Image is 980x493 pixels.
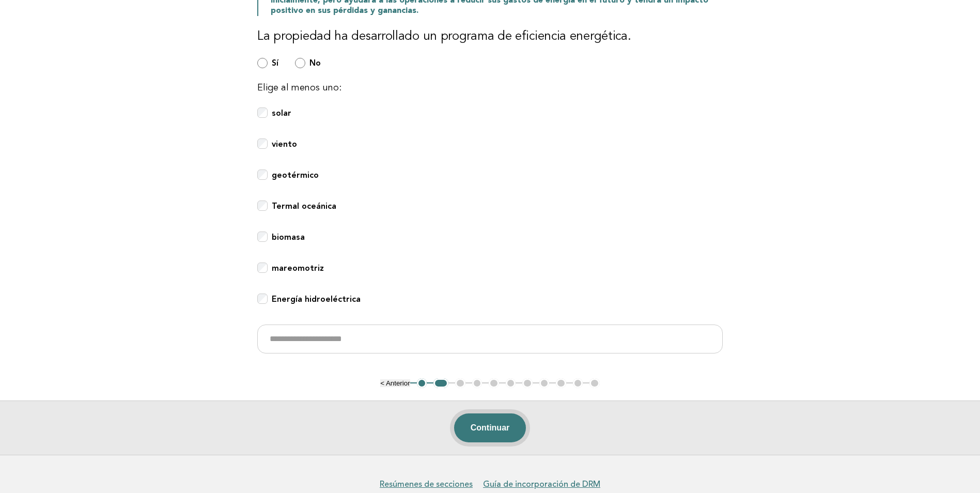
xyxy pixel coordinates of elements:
[454,413,526,442] button: Continuar
[257,81,723,95] p: Elige al menos uno:
[272,108,291,118] b: solar
[433,378,448,389] button: 2
[272,58,278,68] b: Sí
[272,201,336,211] b: Termal oceánica
[272,139,297,149] b: viento
[257,28,723,45] h3: La propiedad ha desarrollado un programa de eficiencia energética.
[272,170,319,180] b: geotérmico
[380,479,473,489] a: Resúmenes de secciones
[483,479,600,489] a: Guía de incorporación de DRM
[417,378,427,389] button: 1
[272,232,305,242] b: biomasa
[380,379,410,387] button: < Anterior
[272,294,361,304] b: Energía hidroeléctrica
[272,263,324,273] b: mareomotriz
[309,58,321,68] b: No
